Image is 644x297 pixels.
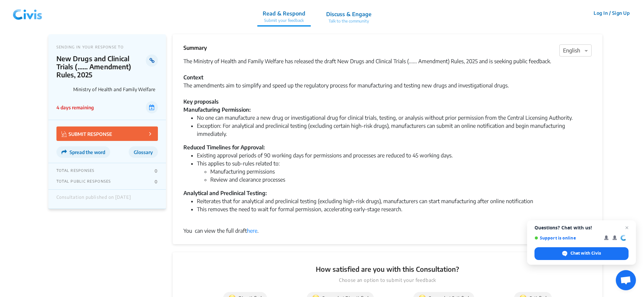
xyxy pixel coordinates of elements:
[70,149,105,155] span: Spread the word
[183,106,251,113] strong: Manufacturing Permission:
[326,18,372,24] p: Talk to the community
[56,104,94,111] p: 4 days remaining
[56,146,110,158] button: Spread the word
[197,122,592,138] li: Exception: For analytical and preclinical testing (excluding certain high-risk drugs), manufactur...
[534,225,629,230] span: Questions? Chat with us!
[73,86,158,92] p: Ministry of Health and Family Welfare
[155,179,158,184] p: 0
[183,57,592,106] div: The Ministry of Health and Family Welfare has released the draft New Drugs and Clinical Trials (....
[56,54,146,79] p: New Drugs and Clinical Trials (...... Amendment) Rules, 2025
[197,205,592,221] li: This removes the need to wait for formal permission, accelerating early-stage research.
[56,195,131,203] div: Consultation published on [DATE]
[56,126,158,141] button: SUBMIT RESPONSE
[56,82,71,96] img: Ministry of Health and Family Welfare logo
[623,224,631,232] span: Close chat
[56,179,111,184] p: TOTAL PUBLIC RESPONSES
[197,151,592,159] li: Existing approval periods of 90 working days for permissions and processes are reduced to 45 work...
[263,17,305,24] p: Submit your feedback
[570,250,601,256] span: Chat with Civis
[61,131,67,137] img: Vector.jpg
[183,276,592,284] p: Choose an option to submit your feedback
[183,44,207,52] p: Summary
[10,3,45,23] img: navlogo.png
[210,176,592,184] li: Review and clearance processes
[183,190,267,196] strong: Analytical and Preclinical Testing:
[183,264,592,274] p: How satisfied are you with this Consultation?
[197,197,592,205] li: Reiterates that for analytical and preclinical testing (excluding high-risk drugs), manufacturers...
[589,8,634,18] button: Log In / Sign Up
[534,235,599,240] span: Support is online
[197,159,592,184] li: This applies to sub-rules related to:
[197,114,592,122] li: No one can manufacture a new drug or investigational drug for clinical trials, testing, or analys...
[183,144,265,151] strong: Reduced Timelines for Approval:
[134,149,153,155] span: Glossary
[247,227,257,234] a: here
[534,247,629,260] div: Chat with Civis
[56,45,158,49] p: SENDING IN YOUR RESPONSE TO
[56,168,95,174] p: TOTAL RESPONSES
[183,74,203,81] strong: Context
[183,227,592,235] div: You can view the full draft .
[616,270,636,290] div: Open chat
[210,168,592,176] li: Manufacturing permissions
[155,168,158,174] p: 0
[129,146,158,158] button: Glossary
[183,98,219,105] strong: Key proposals
[263,9,305,17] p: Read & Respond
[61,130,112,138] p: SUBMIT RESPONSE
[326,10,372,18] p: Discuss & Engage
